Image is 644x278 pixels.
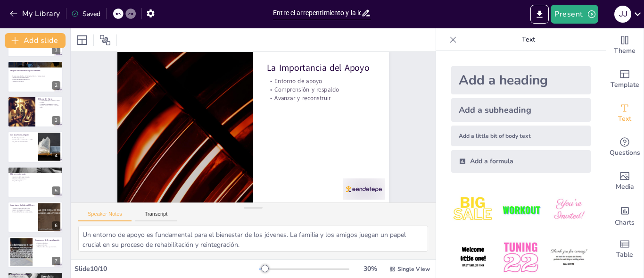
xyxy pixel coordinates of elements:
[606,164,644,198] div: Add images, graphics, shapes or video
[10,176,60,178] p: Importancia del arrepentimiento
[530,5,549,24] button: Export to PowerPoint
[10,211,35,213] p: Oportunidades futuras comprometidas
[5,33,66,48] button: Add slide
[618,114,631,124] span: Text
[7,6,64,21] button: My Library
[8,236,63,268] div: 7
[611,80,639,90] span: Template
[461,28,596,51] p: Text
[10,172,60,175] p: El Arrepentimiento
[606,96,644,130] div: Add text boxes
[451,188,495,232] img: 1.jpeg
[269,95,378,115] p: Avanzar y reconstruir
[8,167,63,198] div: 5
[8,96,63,127] div: 3
[359,264,381,273] div: 30 %
[52,257,60,265] div: 7
[10,209,35,211] p: Impacto en relaciones familiares
[499,188,543,232] img: 2.jpeg
[38,98,60,101] p: El Caso del Hurto
[8,61,63,92] div: 2
[52,116,60,125] div: 3
[616,250,633,260] span: Table
[272,63,381,87] p: La Importancia del Apoyo
[451,98,591,122] div: Add a subheading
[451,126,591,146] div: Add a little bit of body text
[71,9,100,18] div: Saved
[38,105,60,109] p: Impacto emocional en el autor del delito
[10,80,60,82] p: Protección del menor
[35,246,60,248] p: Reflexión sobre el comportamiento
[52,186,60,195] div: 5
[606,28,644,62] div: Change the overall theme
[606,62,644,96] div: Add ready made slides
[10,75,60,76] p: Menores juzgados bajo el Código de Infancia y Adolescencia
[270,87,379,107] p: Comprensión y respaldo
[135,211,177,221] button: Transcript
[35,243,60,244] p: Recursos educativos
[52,221,60,230] div: 6
[99,34,111,46] span: Position
[451,66,591,94] div: Add a heading
[10,275,60,277] p: Perspectivas valiosas
[614,6,631,23] div: j j
[10,137,35,139] p: Medidas de protección
[397,265,430,273] span: Single View
[606,198,644,232] div: Add charts and graphs
[35,244,60,246] p: Apoyo psicológico
[10,139,35,141] p: Internamiento en centros de atención
[10,178,60,180] p: Influencia en las sanciones
[615,218,635,228] span: Charts
[551,5,598,24] button: Present
[10,180,60,182] p: Búsqueda de perdón
[74,33,90,48] div: Layout
[10,134,35,136] p: Consecuencias Legales
[10,76,60,78] p: El enfoque en la rehabilitación
[38,100,60,103] p: Circunstancias personales que llevan al hurto
[8,202,63,233] div: 6
[78,211,132,221] button: Speaker Notes
[10,141,35,143] p: Programas de resocialización
[52,152,60,160] div: 4
[271,78,380,98] p: Entorno de apoyo
[10,273,60,276] p: Testimonios de Menores
[273,6,361,20] input: Insert title
[35,239,60,242] p: Programas de Resocialización
[610,148,640,158] span: Questions
[10,78,60,80] p: Oportunidades de reintegración
[78,226,428,252] textarea: Un entorno de apoyo es fundamental para el bienestar de los jóvenes. La familia y los amigos jueg...
[8,131,63,162] div: 4
[451,150,591,173] div: Add a formula
[52,81,60,90] div: 2
[52,46,60,54] div: 1
[547,188,591,232] img: 3.jpeg
[38,103,60,105] p: Consecuencias legales del hurto
[614,46,636,56] span: Theme
[10,208,35,210] p: Consecuencias sociales del hurto
[606,232,644,266] div: Add a table
[614,5,631,24] button: j j
[74,264,259,273] div: Slide 10 / 10
[616,182,634,192] span: Media
[10,204,35,207] p: Impacto en la Vida del Menor
[606,130,644,164] div: Get real-time input from your audience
